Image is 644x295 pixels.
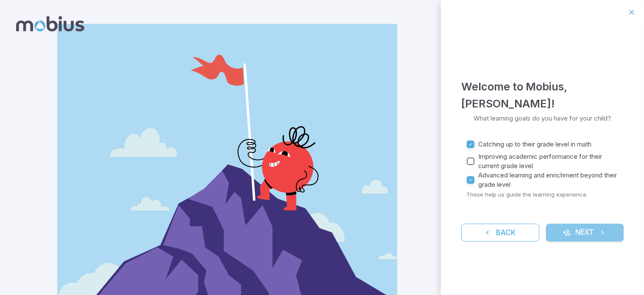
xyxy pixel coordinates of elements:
button: Next [546,224,624,242]
button: Back [461,224,539,242]
span: Improving academic performance for their current grade level [478,152,617,171]
span: Catching up to their grade level in math [478,140,591,149]
h4: Welcome to Mobius , [PERSON_NAME] ! [461,78,624,112]
p: What learning goals do you have for your child? [474,114,611,123]
p: These help us guide the learning experience. [466,191,624,198]
span: Advanced learning and enrichment beyond their grade level [478,171,617,189]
